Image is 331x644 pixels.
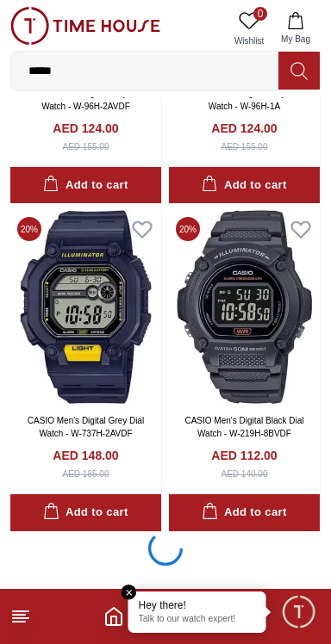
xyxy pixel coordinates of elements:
button: Add to cart [169,167,320,204]
p: Talk to our watch expert! [139,614,256,626]
h4: AED 148.00 [53,447,118,464]
div: AED 155.00 [63,140,109,153]
span: 20 % [17,217,41,241]
a: CASIO Men's Digital Black Dial Watch - W-219H-8BVDF [184,416,303,438]
img: CASIO Men's Digital Grey Dial Watch - W-737H-2AVDF [10,210,161,404]
div: AED 140.00 [222,468,268,480]
div: Add to cart [202,503,286,523]
div: Add to cart [43,503,128,523]
button: Add to cart [169,494,320,531]
button: My Bag [271,7,321,51]
img: CASIO Men's Digital Black Dial Watch - W-219H-8BVDF [169,210,320,404]
span: Wishlist [228,34,271,47]
a: 0Wishlist [228,7,271,51]
div: AED 185.00 [63,468,109,480]
h4: AED 124.00 [53,120,118,137]
div: AED 155.00 [222,140,268,153]
button: Add to cart [10,494,161,531]
h4: AED 124.00 [211,120,277,137]
em: Close tooltip [122,585,137,600]
div: Add to cart [202,176,286,195]
img: ... [10,7,160,45]
a: CASIO Men's Digital Grey Dial Watch - W-737H-2AVDF [28,416,144,438]
div: Add to cart [43,176,128,195]
a: Home [103,606,124,627]
h4: AED 112.00 [211,447,277,464]
span: My Bag [274,33,317,46]
span: 0 [253,7,267,21]
a: CASIO Men's Digital Grey Dial Watch - W-96H-1A [186,89,303,111]
button: Add to cart [10,167,161,204]
div: Hey there! [139,598,256,612]
a: CASIO Men's Digital Grey Dial Watch - W-96H-2AVDF [28,89,144,111]
span: 20 % [176,217,200,241]
div: Chat Widget [280,593,318,631]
